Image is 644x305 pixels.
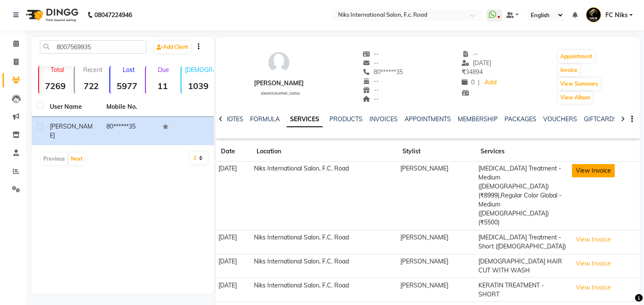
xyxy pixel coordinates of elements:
[398,230,476,254] td: [PERSON_NAME]
[475,161,569,230] td: [MEDICAL_DATA] Treatment - Medium ([DEMOGRAPHIC_DATA]) (₹8999),Regular Color Global - Medium ([DE...
[146,81,179,91] strong: 11
[505,115,536,123] a: PACKAGES
[148,66,179,74] p: Due
[483,77,498,89] a: Add
[398,254,476,278] td: [PERSON_NAME]
[572,257,615,270] button: View Invoice
[251,278,397,302] td: Niks International Salon, F.C. Road
[224,115,243,123] a: NOTES
[94,3,132,27] b: 08047224946
[154,41,190,53] a: Add Client
[69,153,85,165] button: Next
[363,86,379,94] span: --
[114,66,143,74] p: Lost
[398,278,476,302] td: [PERSON_NAME]
[405,115,451,123] a: APPOINTMENTS
[398,142,476,161] th: Stylist
[110,81,143,91] strong: 5977
[216,161,251,230] td: [DATE]
[478,78,480,87] span: |
[475,254,569,278] td: [DEMOGRAPHIC_DATA] HAIR CUT WITH WASH
[266,50,292,75] img: avatar
[558,78,601,90] button: View Summary
[543,115,577,123] a: VOUCHERS
[181,81,215,91] strong: 1039
[462,78,475,86] span: 0
[45,97,101,117] th: User Name
[363,50,379,58] span: --
[185,66,215,74] p: [DEMOGRAPHIC_DATA]
[462,59,491,67] span: [DATE]
[287,112,323,127] a: SERVICES
[398,161,476,230] td: [PERSON_NAME]
[50,123,93,139] span: [PERSON_NAME]
[216,142,251,161] th: Date
[22,3,81,27] img: logo
[251,161,397,230] td: Niks International Salon, F.C. Road
[572,164,615,177] button: View Invoice
[251,254,397,278] td: Niks International Salon, F.C. Road
[251,230,397,254] td: Niks International Salon, F.C. Road
[572,281,615,294] button: View Invoice
[250,115,280,123] a: FORMULA
[363,95,379,103] span: --
[462,68,466,76] span: ₹
[75,81,108,91] strong: 722
[42,66,72,74] p: Total
[475,142,569,161] th: Services
[330,115,363,123] a: PRODUCTS
[254,79,304,88] div: [PERSON_NAME]
[216,230,251,254] td: [DATE]
[584,115,617,123] a: GIFTCARDS
[475,230,569,254] td: [MEDICAL_DATA] Treatment - Short ([DEMOGRAPHIC_DATA])
[475,278,569,302] td: KERATIN TREATMENT - SHORT
[216,278,251,302] td: [DATE]
[572,233,615,246] button: View Invoice
[558,64,580,76] button: Invoice
[558,51,595,63] button: Appointment
[462,68,483,76] span: 34894
[458,115,498,123] a: MEMBERSHIP
[216,254,251,278] td: [DATE]
[251,142,397,161] th: Location
[78,66,108,74] p: Recent
[586,7,601,22] img: FC Niks
[39,81,72,91] strong: 7269
[363,59,379,67] span: --
[363,77,379,85] span: --
[605,11,628,20] span: FC Niks
[558,92,593,104] button: View Album
[40,40,146,54] input: Search by Name/Mobile/Email/Code
[261,91,300,96] span: [DEMOGRAPHIC_DATA]
[101,97,158,117] th: Mobile No.
[369,115,398,123] a: INVOICES
[462,50,478,58] span: --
